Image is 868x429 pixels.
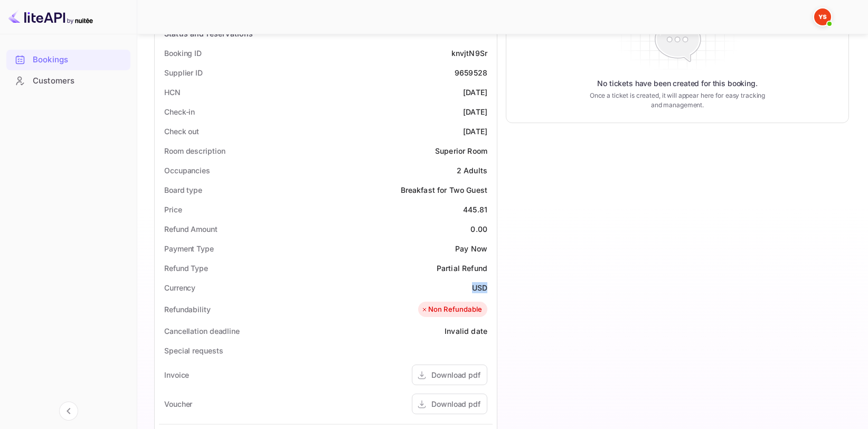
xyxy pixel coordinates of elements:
div: Customers [6,71,130,91]
div: Room description [164,145,225,156]
div: Refundability [164,304,211,315]
div: Pay Now [455,243,487,254]
div: Download pdf [431,398,480,409]
div: Invalid date [445,325,487,337]
div: Superior Room [435,145,487,156]
div: Invoice [164,369,189,380]
button: Collapse navigation [59,402,78,421]
div: Currency [164,282,195,293]
div: Check out [164,126,199,137]
div: [DATE] [463,106,487,117]
div: Download pdf [431,369,480,380]
p: Once a ticket is created, it will appear here for easy tracking and management. [586,91,769,110]
div: Special requests [164,345,223,356]
a: Bookings [6,50,130,69]
div: [DATE] [463,126,487,137]
div: 445.81 [463,204,487,215]
div: Bookings [6,50,130,70]
div: Board type [164,184,202,195]
div: Cancellation deadline [164,325,240,337]
div: USD [472,282,487,293]
a: Customers [6,71,130,90]
div: Breakfast for Two Guest [401,184,487,195]
div: 9659528 [455,67,487,78]
div: Supplier ID [164,67,203,78]
div: knvjtN9Sr [451,48,487,59]
div: Partial Refund [437,263,487,274]
div: Payment Type [164,243,214,254]
div: Occupancies [164,165,210,176]
div: Non Refundable [421,304,482,315]
div: HCN [164,87,181,98]
div: Check-in [164,106,195,117]
div: Voucher [164,398,192,409]
img: Yandex Support [814,8,831,25]
div: Price [164,204,182,215]
div: Customers [33,75,125,87]
div: Booking ID [164,48,202,59]
img: LiteAPI logo [8,8,93,25]
p: No tickets have been created for this booking. [597,78,758,89]
div: [DATE] [463,87,487,98]
div: Bookings [33,54,125,66]
div: Refund Type [164,263,208,274]
div: Refund Amount [164,223,218,235]
div: 0.00 [470,223,487,235]
div: 2 Adults [457,165,487,176]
